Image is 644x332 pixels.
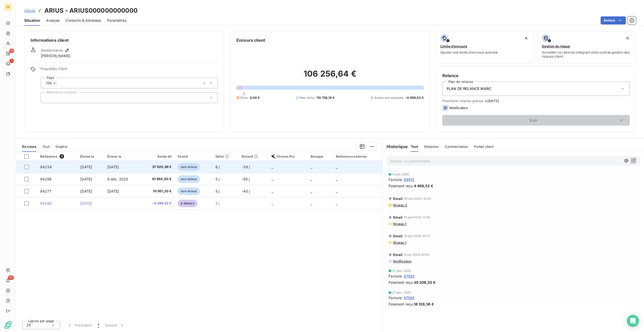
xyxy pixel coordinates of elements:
span: 10 951,20 € [143,189,172,194]
span: 27 janv. 2025 [392,269,411,272]
span: _ [272,189,273,193]
span: 25 [26,323,31,328]
span: Portail client [474,145,493,149]
span: non-échue [178,163,200,171]
span: [DATE] [488,99,499,103]
span: -4 499,52 € [143,201,172,206]
span: 94234 [40,165,52,169]
span: Email [393,197,402,201]
span: 26 juin 2025, 10:24 [404,197,431,200]
span: 94258 [40,177,51,181]
span: non-échue [178,175,200,183]
span: 5 j [216,201,219,205]
img: Logo LeanPay [4,321,12,329]
span: 19 juin 2025, 07:11 [404,234,430,238]
span: Prochaine relance prévue le [442,99,630,103]
span: à déduire [178,200,197,207]
span: 14 juil. 2025 [392,173,409,176]
span: _ [272,177,273,181]
input: Ajouter une valeur [45,96,49,100]
span: non-échue [178,187,200,195]
span: Email [393,234,402,238]
div: Délai [216,154,236,158]
span: Avoirs non associés [374,96,403,100]
span: 94285 [40,201,51,205]
div: Banque [311,154,330,158]
button: Gestion du risqueSurveiller ce client en intégrant votre outil de gestion des risques client. [538,31,636,63]
input: Ajouter une valeur [58,81,62,85]
span: -4 499,52 € [405,96,424,100]
span: FRA [46,82,52,85]
span: En cours [22,145,36,149]
span: Surveiller ce client en intégrant votre outil de gestion des risques client. [542,50,632,58]
span: Paiement reçu [389,183,413,188]
span: Niveau 1 [393,241,406,245]
span: _ [272,165,273,169]
span: Graphe [56,145,67,149]
div: Chorus Pro [272,154,305,158]
span: 4 [60,154,64,159]
span: _ [272,201,273,205]
div: Solde dû [143,154,172,158]
span: Notification [449,106,468,110]
div: Émise le [80,154,101,158]
span: [DATE] [80,201,92,205]
span: 5 j [216,177,219,181]
h2: 106 256,64 € [236,69,424,84]
span: Notification [393,259,412,263]
span: 6 j [216,165,220,169]
span: Tout [42,145,49,149]
h6: Historique [383,144,408,150]
span: Facture : [389,177,402,182]
span: 89912 [404,177,415,182]
h6: Informations client [31,37,218,43]
h6: Relance [442,73,630,79]
span: Gestionnaires [41,48,63,52]
span: Facture : [389,273,402,279]
div: Statut [178,154,209,158]
h3: ARIUS - ARIUS000000000000 [44,6,138,15]
span: Non-échu [300,96,314,100]
span: _ [311,201,312,205]
span: [DATE] [80,189,92,193]
span: _ [336,189,337,193]
span: 0 [243,91,245,96]
span: [DATE] [80,165,92,169]
div: Référence [40,154,74,159]
span: Situation [24,18,40,23]
button: Actions [601,16,626,25]
span: Contacts & Adresses [66,18,101,23]
span: 37 920,96 € [143,164,172,170]
span: 31 [8,275,14,280]
span: Email [393,215,402,219]
span: 9 déc. 2025 [107,177,128,181]
span: 94277 [40,189,51,193]
button: Précédent [64,320,95,330]
button: Limite d’encoursAjouter une limite d’encours autorisé [436,31,534,63]
div: GF [4,3,12,11]
span: _ [311,165,312,169]
span: Paiement reçu [389,280,413,285]
span: 0,00 € [250,96,260,100]
button: 1 [95,320,102,330]
span: 19 juin 2025, 11:43 [404,216,430,219]
span: 4 499,52 € [414,183,433,188]
span: 8 [9,49,14,53]
span: 27 janv. 2025 [392,291,411,294]
div: Open Intercom Messenger [627,315,639,327]
h6: Encours client [236,37,265,43]
button: Voir [442,115,630,126]
span: Tout [411,145,418,149]
span: Échu [240,96,248,100]
span: Clients [24,9,35,13]
span: Limite d’encours [440,44,467,48]
span: Relances [424,145,439,149]
span: Gestion du risque [542,44,570,48]
span: 61 884,00 € [143,177,172,182]
span: Propriétés Client [41,67,218,74]
a: Clients [24,8,35,13]
span: -40 j [242,189,250,193]
span: 4 juin 2025, 07:32 [404,253,429,256]
span: 87593 [404,273,415,279]
span: Niveau 1 [393,222,406,226]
